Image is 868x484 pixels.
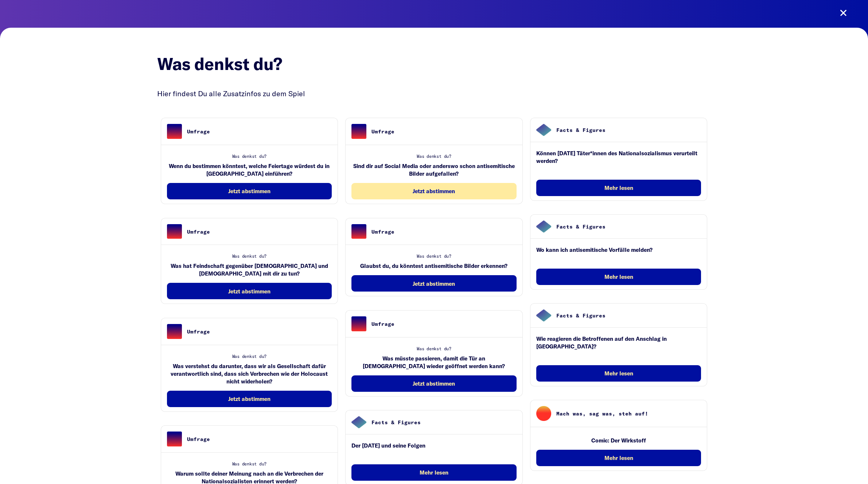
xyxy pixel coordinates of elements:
[167,162,332,183] div: Wenn du bestimmen könntest, welche Feiertage würdest du in [GEOGRAPHIC_DATA] einführen?
[551,223,701,230] div: Facts & Figures
[536,450,701,466] button: Mehr lesen
[167,152,332,162] div: Was denkst du?
[351,355,517,375] div: Was müsste passieren, damit die Tür an [DEMOGRAPHIC_DATA] wieder geöffnet werden kann?
[413,188,455,194] span: Jetzt abstimmen
[167,460,332,470] div: Was denkst du?
[167,391,332,407] button: Jetzt abstimmen
[604,455,633,461] span: Mehr lesen
[157,88,711,114] div: Hier findest Du alle Zusatzinfos zu dem Spiel
[351,375,517,392] button: Jetzt abstimmen
[472,374,504,415] img: thumb-map-base.png
[536,335,701,356] div: Wie reagieren die Betroffenen auf den Anschlag in [GEOGRAPHIC_DATA]?
[420,374,451,415] img: thumb-salz.png
[362,415,389,441] img: buchse.svg
[228,288,270,294] span: Jetzt abstimmen
[470,374,517,415] img: thumb-map-front.png
[351,183,517,199] button: Jetzt abstimmen
[675,201,824,226] span: Hör rein:
[445,201,595,226] span: Hör rein:
[536,309,551,321] img: facts.png
[182,128,332,135] div: Umfrage
[182,435,332,443] div: Umfrage
[351,152,517,162] div: Was denkst du?
[551,312,701,319] div: Facts & Figures
[536,406,551,421] img: anregung.png
[361,373,393,415] img: thumb-waage-left.png
[182,328,332,335] div: Umfrage
[361,374,392,416] img: thumb-waage-right.png
[167,362,332,391] div: Was verstehst du darunter, dass wir als Gesellschaft dafür verantwortlich sind, dass sich Verbrec...
[536,149,701,170] div: Können [DATE] Täter*innen des Nationalsozialismus verurteilt werden?
[167,432,182,446] img: umfrage.png
[351,252,517,262] div: Was denkst du?
[351,316,366,331] img: umfrage.png
[307,417,328,439] img: buchse.svg
[366,418,517,426] div: Facts & Figures
[182,228,332,235] div: Umfrage
[491,444,494,448] img: arrow.svg
[316,444,319,448] img: arrow.svg
[604,370,633,376] span: Mehr lesen
[536,246,701,259] div: Wo kann ich antisemitische Vorfälle melden?
[366,320,517,328] div: Umfrage
[536,180,701,196] button: Mehr lesen
[167,224,182,239] img: umfrage.png
[351,416,366,428] img: facts.png
[351,345,517,355] div: Was denkst du?
[420,469,448,476] span: Mehr lesen
[549,444,553,448] img: arrow.svg
[571,336,597,394] img: jack.svg
[167,283,332,299] button: Jetzt abstimmen
[351,262,517,275] div: Glaubst du, du könntest antisemitische Bilder erkennen?
[366,128,517,135] div: Umfrage
[167,262,332,283] div: Was hat Feindschaft gegenüber [DEMOGRAPHIC_DATA] und [DEMOGRAPHIC_DATA] mit dir zu tun?
[351,442,517,455] div: Der [DATE] und seine Folgen
[305,374,336,415] img: thumb-mikro-hemd.png
[167,252,332,262] div: Was denkst du?
[157,53,711,88] h2: Was denkst du?
[479,414,506,441] img: buchse.svg
[216,201,365,226] span: Hör rein:
[351,162,517,183] div: Sind dir auf Social Media oder anderswo schon antisemitische Bilder aufgefallen?
[167,352,332,362] div: Was denkst du?
[460,386,492,428] img: thumb-map-7.png
[167,183,332,199] button: Jetzt abstimmen
[366,228,517,235] div: Umfrage
[477,381,508,423] img: thumb-map-2.png
[228,396,270,402] span: Jetzt abstimmen
[351,464,517,481] button: Mehr lesen
[464,389,495,431] img: thumb-map-10.png
[536,365,701,382] button: Mehr lesen
[536,437,701,450] div: Comic: Der Wirkstoff
[473,387,504,429] img: thumb-map-12.png
[167,124,182,139] img: umfrage.png
[604,185,633,191] span: Mehr lesen
[413,281,455,287] span: Jetzt abstimmen
[539,416,562,440] img: buchse.svg
[432,444,436,448] img: arrow.svg
[351,124,366,139] img: umfrage.png
[167,324,182,339] img: umfrage.png
[228,188,270,194] span: Jetzt abstimmen
[536,220,551,233] img: facts.png
[551,410,701,417] div: Mach was, sag was, steh auf!
[351,275,517,292] button: Jetzt abstimmen
[536,269,701,285] button: Mehr lesen
[536,124,551,136] img: facts.png
[351,224,366,239] img: umfrage.png
[604,274,633,280] span: Mehr lesen
[374,444,378,448] img: arrow.svg
[421,415,447,441] img: buchse.svg
[551,126,701,134] div: Facts & Figures
[347,15,522,210] img: headphones-top.svg
[413,380,455,387] span: Jetzt abstimmen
